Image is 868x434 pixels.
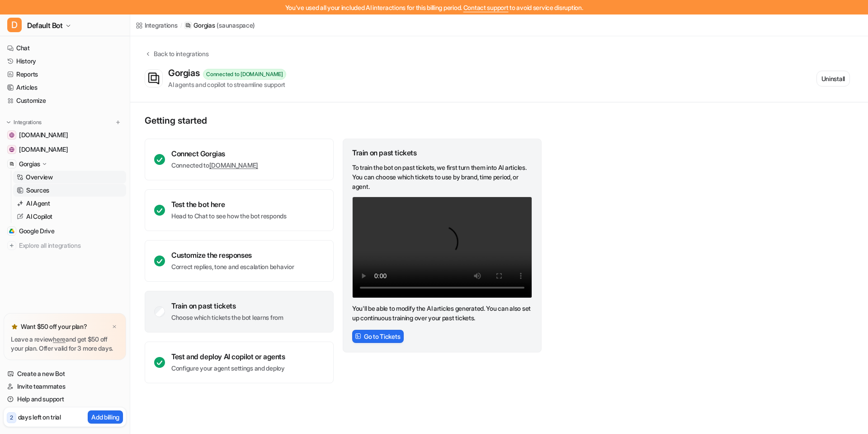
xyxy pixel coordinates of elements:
[4,393,126,405] a: Help and support
[4,68,126,81] a: Reports
[352,304,532,323] p: You'll be able to modify the AI articles generated. You can also set up continuous training over ...
[14,119,42,126] p: Integrations
[53,335,66,343] a: here
[88,410,123,424] button: Add billing
[4,118,44,127] button: Integrations
[4,94,126,107] a: Customize
[115,119,121,125] img: menu_add.svg
[21,322,87,331] p: Want $50 off your plan?
[171,200,287,209] div: Test the bot here
[19,159,40,169] p: Gorgias
[13,184,126,197] a: Sources
[171,149,258,158] div: Connect Gorgias
[171,161,258,170] p: Connected to
[145,49,208,68] button: Back to integrations
[4,225,126,237] a: Google DriveGoogle Drive
[19,238,123,253] span: Explore all integrations
[180,21,182,29] span: /
[7,18,22,32] span: D
[217,21,255,30] p: ( saunaspace )
[26,186,49,195] p: Sources
[203,69,286,80] div: Connected to [DOMAIN_NAME]
[9,132,14,138] img: help.sauna.space
[145,115,542,126] p: Getting started
[171,262,294,271] p: Correct replies, tone and escalation behavior
[7,241,16,250] img: explore all integrations
[4,367,126,380] a: Create a new Bot
[11,335,119,353] p: Leave a review and get $50 off your plan. Offer valid for 3 more days.
[26,173,53,182] p: Overview
[171,313,283,322] p: Choose which tickets the bot learns from
[145,20,178,30] div: Integrations
[19,145,68,154] span: [DOMAIN_NAME]
[19,130,68,140] span: [DOMAIN_NAME]
[9,147,14,152] img: sauna.space
[355,333,361,339] img: FrameIcon
[91,412,119,422] p: Add billing
[171,301,283,310] div: Train on past tickets
[171,364,285,373] p: Configure your agent settings and deploy
[27,19,63,32] span: Default Bot
[4,239,126,252] a: Explore all integrations
[13,197,126,210] a: AI Agent
[171,352,285,361] div: Test and deploy AI copilot or agents
[193,21,215,30] p: Gorgias
[4,42,126,54] a: Chat
[13,171,126,183] a: Overview
[352,197,532,298] video: Your browser does not support the video tag.
[4,129,126,141] a: help.sauna.space[DOMAIN_NAME]
[26,212,52,221] p: AI Copilot
[151,49,208,58] div: Back to integrations
[4,143,126,156] a: sauna.space[DOMAIN_NAME]
[4,55,126,68] a: History
[13,210,126,223] a: AI Copilot
[19,227,55,236] span: Google Drive
[463,4,509,11] span: Contact support
[4,380,126,393] a: Invite teammates
[4,81,126,94] a: Articles
[184,21,255,30] a: Gorgias(saunaspace)
[168,68,203,78] div: Gorgias
[18,412,61,422] p: days left on trial
[112,324,117,330] img: x
[9,228,14,234] img: Google Drive
[171,212,287,221] p: Head to Chat to see how the bot responds
[11,323,18,330] img: star
[9,161,14,167] img: Gorgias
[5,119,12,125] img: expand menu
[26,199,50,208] p: AI Agent
[10,414,13,422] p: 2
[352,330,404,343] button: Go to Tickets
[816,71,850,87] button: Uninstall
[352,163,532,191] p: To train the bot on past tickets, we first turn them into AI articles. You can choose which ticke...
[209,161,258,169] a: [DOMAIN_NAME]
[168,80,286,89] div: AI agents and copilot to streamline support
[136,20,178,30] a: Integrations
[145,70,162,87] img: Gorgias icon
[352,148,532,157] div: Train on past tickets
[171,251,294,260] div: Customize the responses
